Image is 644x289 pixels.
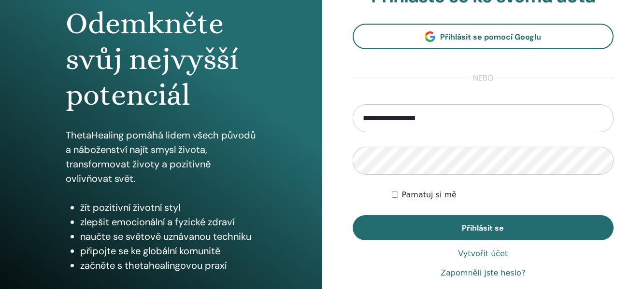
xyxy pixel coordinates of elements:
a: Přihlásit se pomocí Googlu [353,24,614,49]
font: ThetaHealing pomáhá lidem všech původů a náboženství najít smysl života, transformovat životy a p... [66,129,256,185]
font: zlepšit emocionální a fyzické zdraví [80,216,234,228]
font: Odemkněte svůj nejvyšší potenciál [66,6,238,112]
font: připojte se ke globální komunitě [80,245,220,257]
font: Zapomněli jste heslo? [441,268,525,277]
font: Pamatuj si mě [402,190,457,199]
a: Vytvořit účet [458,248,508,260]
a: Zapomněli jste heslo? [441,267,525,279]
font: Přihlásit se [462,223,504,233]
font: Vytvořit účet [458,249,508,258]
font: nebo [473,73,493,83]
div: Udržovat ověřený/á na dobu neurčitou nebo dokud se ručně neodhlásím [392,189,614,201]
button: Přihlásit se [353,215,614,240]
font: Přihlásit se pomocí Googlu [440,32,541,42]
font: žít pozitivní životní styl [80,201,180,214]
font: naučte se světově uznávanou techniku [80,230,251,243]
font: začněte s thetahealingovou praxí [80,259,227,272]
